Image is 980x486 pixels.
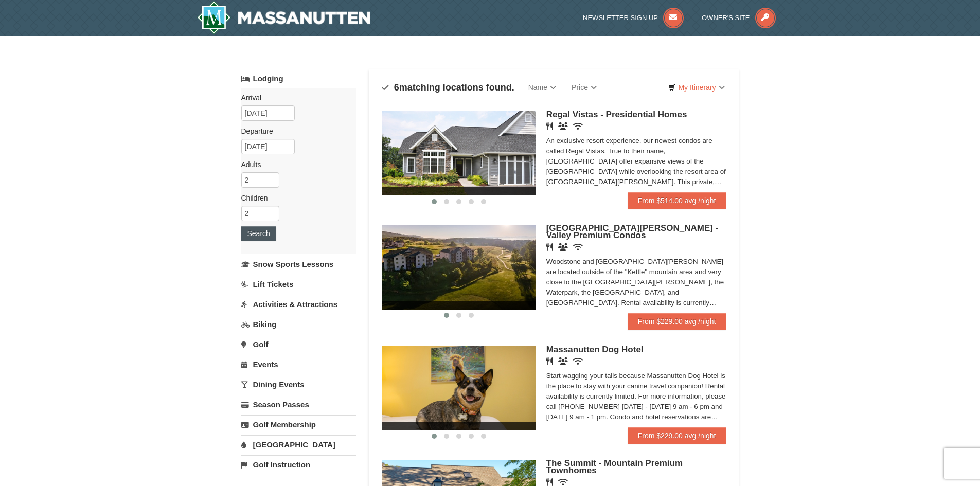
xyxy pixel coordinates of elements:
[546,223,719,240] span: [GEOGRAPHIC_DATA][PERSON_NAME] - Valley Premium Condos
[546,458,683,475] span: The Summit - Mountain Premium Townhomes
[573,122,583,130] i: Wireless Internet (free)
[573,357,583,365] i: Wireless Internet (free)
[558,243,568,251] i: Banquet Facilities
[241,159,348,170] label: Adults
[241,415,356,434] a: Golf Membership
[628,427,726,444] a: From $229.00 avg /night
[241,69,356,88] a: Lodging
[241,126,348,136] label: Departure
[241,455,356,474] a: Golf Instruction
[546,243,553,251] i: Restaurant
[197,1,371,34] img: Massanutten Resort Logo
[241,375,356,394] a: Dining Events
[564,77,604,98] a: Price
[546,478,553,486] i: Restaurant
[702,14,776,22] a: Owner's Site
[662,80,731,95] a: My Itinerary
[583,14,684,22] a: Newsletter Sign Up
[628,313,726,330] a: From $229.00 avg /night
[546,136,726,187] div: An exclusive resort experience, our newest condos are called Regal Vistas. True to their name, [G...
[241,315,356,334] a: Biking
[546,345,644,354] span: Massanutten Dog Hotel
[558,122,568,130] i: Banquet Facilities
[546,257,726,308] div: Woodstone and [GEOGRAPHIC_DATA][PERSON_NAME] are located outside of the "Kettle" mountain area an...
[546,357,553,365] i: Restaurant
[241,93,348,103] label: Arrival
[241,193,348,203] label: Children
[241,255,356,274] a: Snow Sports Lessons
[197,1,371,34] a: Massanutten Resort
[521,77,564,98] a: Name
[241,335,356,354] a: Golf
[241,395,356,414] a: Season Passes
[628,192,726,209] a: From $514.00 avg /night
[558,478,568,486] i: Wireless Internet (free)
[394,82,399,93] span: 6
[241,226,276,241] button: Search
[382,82,514,93] h4: matching locations found.
[546,110,687,119] span: Regal Vistas - Presidential Homes
[241,295,356,314] a: Activities & Attractions
[573,243,583,251] i: Wireless Internet (free)
[583,14,658,22] span: Newsletter Sign Up
[702,14,750,22] span: Owner's Site
[558,357,568,365] i: Banquet Facilities
[241,355,356,374] a: Events
[241,435,356,454] a: [GEOGRAPHIC_DATA]
[241,275,356,294] a: Lift Tickets
[546,371,726,422] div: Start wagging your tails because Massanutten Dog Hotel is the place to stay with your canine trav...
[546,122,553,130] i: Restaurant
